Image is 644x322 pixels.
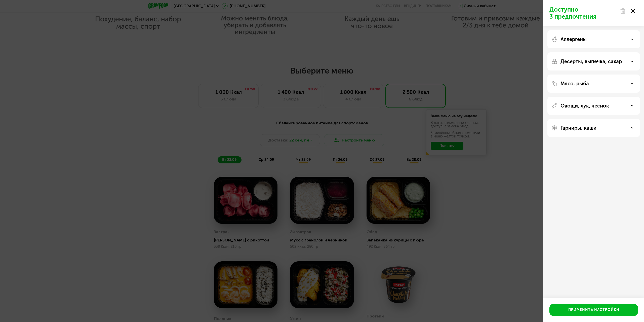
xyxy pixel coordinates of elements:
p: Гарниры, каши [560,125,596,131]
p: Доступно 3 предпочтения [549,6,617,20]
p: Аллергены [560,36,587,42]
button: Применить настройки [549,304,638,316]
div: Применить настройки [568,307,619,312]
p: Овощи, лук, чеснок [560,103,609,109]
p: Десерты, выпечка, сахар [560,58,622,64]
p: Мясо, рыба [560,81,589,87]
